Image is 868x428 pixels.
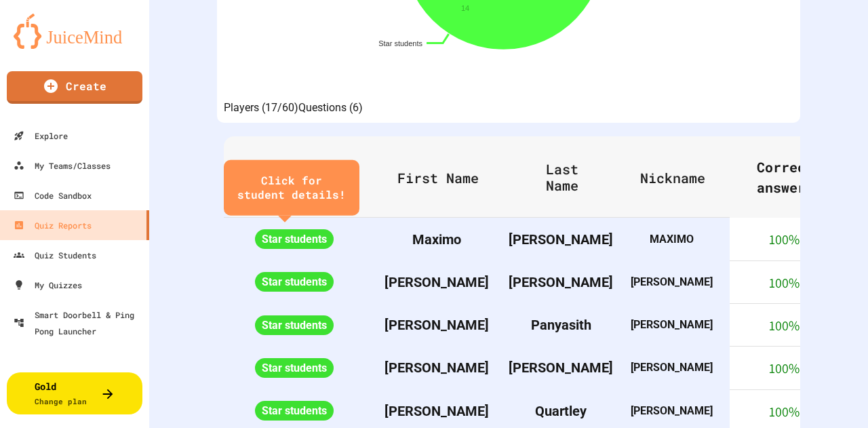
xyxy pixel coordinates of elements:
[509,274,613,290] span: [PERSON_NAME]
[14,217,92,233] div: Quiz Reports
[35,379,87,408] div: Gold
[536,161,606,193] span: Last Name
[613,304,730,347] th: [PERSON_NAME]
[255,358,334,378] span: Star students
[14,307,144,339] div: Smart Doorbell & Ping Pong Launcher
[14,157,111,174] div: My Teams/Classes
[384,317,489,333] span: [PERSON_NAME]
[14,14,136,49] img: logo-orange.svg
[769,317,800,334] span: 100 %
[613,347,730,389] th: [PERSON_NAME]
[384,403,489,419] span: [PERSON_NAME]
[384,359,489,376] span: [PERSON_NAME]
[640,170,723,186] span: Nickname
[509,359,613,376] span: [PERSON_NAME]
[769,273,800,291] span: 100 %
[14,247,96,263] div: Quiz Students
[535,403,587,419] span: Quartley
[7,372,142,414] button: GoldChange plan
[237,174,346,202] div: Click for student details!
[255,315,334,335] span: Star students
[757,157,831,197] span: Correct answers
[769,402,800,420] span: 100 %
[769,359,800,377] span: 100 %
[613,218,730,260] th: MAXIMO
[35,396,87,406] span: Change plan
[509,231,613,248] span: [PERSON_NAME]
[224,100,298,116] button: Players (17/60)
[14,187,92,203] div: Code Sandbox
[531,317,591,333] span: Panyasith
[224,100,363,116] div: basic tabs example
[14,128,68,144] div: Explore
[255,401,334,421] span: Star students
[14,277,82,293] div: My Quizzes
[378,39,422,47] text: Star students
[613,260,730,303] th: [PERSON_NAME]
[769,231,800,248] span: 100 %
[255,272,334,292] span: Star students
[384,274,489,290] span: [PERSON_NAME]
[397,170,496,186] span: First Name
[255,229,334,249] span: Star students
[7,71,142,104] a: Create
[412,231,461,248] span: Maximo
